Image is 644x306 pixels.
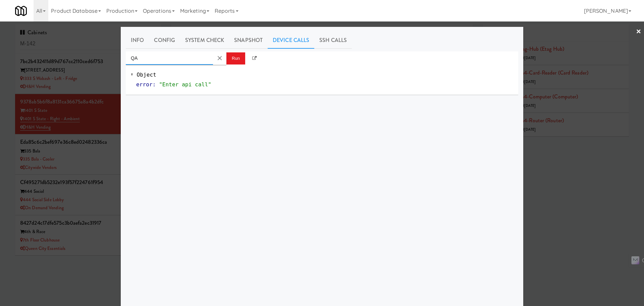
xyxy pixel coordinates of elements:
[268,32,314,49] a: Device Calls
[149,32,180,49] a: Config
[226,52,245,64] button: Run
[137,72,156,78] span: Object
[126,32,149,49] a: Info
[314,32,352,49] a: SSH Calls
[153,81,156,88] span: :
[159,81,211,88] span: "Enter api call"
[136,81,153,88] span: error
[126,51,213,65] input: Enter api call...
[215,53,225,63] button: Clear Input
[15,5,27,17] img: Micromart
[636,21,641,42] a: ×
[180,32,229,49] a: System Check
[229,32,268,49] a: Snapshot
